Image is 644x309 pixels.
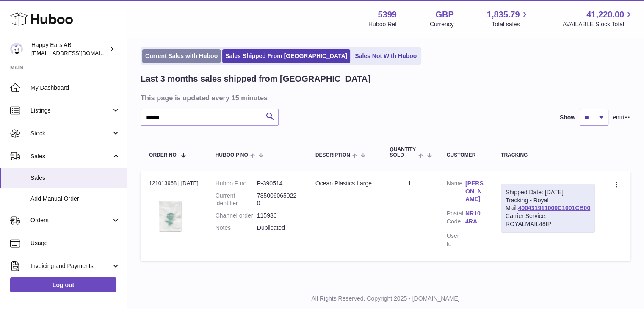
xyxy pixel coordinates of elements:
h3: This page is updated every 15 minutes [141,93,628,102]
dt: Channel order [216,212,257,220]
dd: 7350060650220 [257,192,299,208]
a: 41,220.00 AVAILABLE Stock Total [562,9,634,28]
span: [EMAIL_ADDRESS][DOMAIN_NAME] [31,50,124,56]
span: 41,220.00 [586,9,624,20]
a: [PERSON_NAME] [465,179,484,204]
div: Ocean Plastics Large [315,179,373,188]
span: Total sales [492,20,529,28]
a: 400431911000C1001CB00 [518,204,590,211]
p: Duplicated [257,224,299,232]
span: Usage [30,239,120,247]
span: 1,835.79 [487,9,520,20]
dd: 115936 [257,212,299,220]
div: Customer [447,152,484,158]
span: Add Manual Order [30,195,120,203]
div: Tracking - Royal Mail: [501,184,595,233]
strong: 5399 [378,9,397,20]
dt: User Id [447,232,465,248]
a: NR10 4RA [465,210,484,226]
div: Carrier Service: ROYALMAIL48IP [506,212,590,228]
h2: Last 3 months sales shipped from [GEOGRAPHIC_DATA] [141,73,370,85]
span: Sales [30,174,120,182]
a: Log out [10,277,116,292]
a: Current Sales with Huboo [142,49,221,63]
dd: P-390514 [257,179,299,188]
span: Order No [149,152,177,158]
span: Huboo P no [216,152,248,158]
div: Tracking [501,152,595,158]
a: Sales Not With Huboo [352,49,420,63]
p: All Rights Reserved. Copyright 2025 - [DOMAIN_NAME] [134,295,637,303]
dt: Postal Code [447,210,465,228]
span: AVAILABLE Stock Total [562,20,634,28]
div: 121013968 | [DATE] [149,179,199,187]
span: Invoicing and Payments [30,262,111,270]
strong: GBP [435,9,453,20]
span: Description [315,152,350,158]
span: Sales [30,152,111,160]
span: Stock [30,130,111,138]
dt: Notes [216,224,257,232]
span: Quantity Sold [390,147,416,158]
img: 53991642634617.jpg [149,190,191,243]
a: 1,835.79 Total sales [487,9,530,28]
span: Orders [30,216,111,224]
dt: Huboo P no [216,179,257,188]
span: Listings [30,107,111,115]
label: Show [560,113,575,121]
dt: Name [447,179,465,206]
div: Shipped Date: [DATE] [506,188,590,196]
span: My Dashboard [30,84,120,92]
dt: Current identifier [216,192,257,208]
img: 3pl@happyearsearplugs.com [10,43,23,55]
div: Currency [430,20,454,28]
a: Sales Shipped From [GEOGRAPHIC_DATA] [222,49,350,63]
td: 1 [381,171,438,261]
div: Huboo Ref [368,20,397,28]
span: entries [613,113,630,121]
div: Happy Ears AB [31,41,108,57]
